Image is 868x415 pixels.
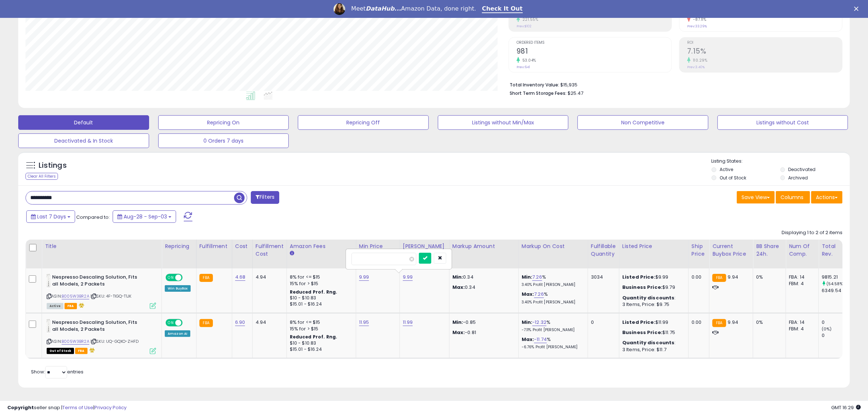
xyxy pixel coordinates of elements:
[256,243,284,258] div: Fulfillment Cost
[782,229,842,236] div: Displaying 1 to 2 of 2 items
[811,191,842,203] button: Actions
[622,284,662,291] b: Business Price:
[334,3,345,15] img: Profile image for Georgie
[290,295,350,301] div: $10 - $10.83
[113,210,176,223] button: Aug-28 - Sep-03
[290,289,338,295] b: Reduced Prof. Rng.
[199,274,213,282] small: FBA
[452,243,515,250] div: Markup Amount
[520,17,538,22] small: 221.55%
[482,5,523,13] a: Check It Out
[822,326,832,332] small: (0%)
[76,214,110,221] span: Compared to:
[822,287,851,294] div: 6349.54
[7,404,126,411] div: seller snap | |
[522,300,582,305] p: 3.40% Profit [PERSON_NAME]
[290,334,338,340] b: Reduced Prof. Rng.
[756,243,783,258] div: BB Share 24h.
[517,47,672,57] h2: 981
[47,274,50,288] img: 31nwTtz2IHL._SL40_.jpg
[822,319,851,326] div: 0
[692,319,704,326] div: 0.00
[52,274,141,289] b: Nespresso Descaling Solution, Fits all Models, 2 Packets
[290,274,350,280] div: 8% for <= $15
[510,82,559,88] b: Total Inventory Value:
[520,58,536,63] small: 53.04%
[452,284,513,291] p: 0.34
[182,320,193,326] span: OFF
[712,274,726,282] small: FBA
[290,250,294,257] small: Amazon Fees.
[290,280,350,287] div: 15% for > $15
[166,275,175,281] span: ON
[789,243,816,258] div: Num of Comp.
[452,284,465,291] strong: Max:
[756,274,780,280] div: 0%
[452,319,463,326] strong: Min:
[789,319,813,326] div: FBA: 14
[39,160,67,171] h5: Listings
[235,274,246,281] a: 4.68
[822,274,851,280] div: 9815.21
[510,80,837,89] li: $15,935
[532,274,542,281] a: 7.26
[622,243,685,250] div: Listed Price
[290,301,350,307] div: $15.01 - $16.24
[452,329,465,336] strong: Max:
[182,275,193,281] span: OFF
[522,319,582,333] div: %
[522,327,582,333] p: -7.11% Profit [PERSON_NAME]
[720,175,746,181] label: Out of Stock
[789,274,813,280] div: FBA: 14
[577,115,708,130] button: Non Competitive
[826,281,845,287] small: (54.58%)
[522,282,582,287] p: 3.40% Profit [PERSON_NAME]
[522,336,582,350] div: %
[438,115,569,130] button: Listings without Min/Max
[62,293,89,299] a: B005W3BR2A
[47,348,74,354] span: All listings that are currently out of stock and unavailable for purchase on Amazon
[235,243,249,250] div: Cost
[776,191,810,203] button: Columns
[75,348,87,354] span: FBA
[622,319,655,326] b: Listed Price:
[591,319,614,326] div: 0
[622,274,655,280] b: Listed Price:
[199,319,213,327] small: FBA
[622,319,683,326] div: $11.99
[359,243,397,250] div: Min Price
[690,17,707,22] small: -87.11%
[77,303,85,308] i: hazardous material
[165,243,193,250] div: Repricing
[692,274,704,280] div: 0.00
[158,133,289,148] button: 0 Orders 7 days
[687,65,705,69] small: Prev: 3.40%
[517,41,672,45] span: Ordered Items
[522,291,582,305] div: %
[47,319,50,334] img: 31nwTtz2IHL._SL40_.jpg
[62,404,93,411] a: Terms of Use
[158,115,289,130] button: Repricing On
[822,243,848,258] div: Total Rev.
[728,274,739,280] span: 9.94
[7,404,34,411] strong: Copyright
[124,213,167,220] span: Aug-28 - Sep-03
[717,115,848,130] button: Listings without Cost
[47,274,156,308] div: ASIN:
[728,319,739,326] span: 9.94
[290,319,350,326] div: 8% for <= $15
[712,158,850,165] p: Listing States:
[622,346,683,353] div: 3 Items, Price: $11.7
[65,303,77,309] span: FBA
[166,320,175,326] span: ON
[351,5,476,12] div: Meet Amazon Data, done right.
[256,274,281,280] div: 4.94
[522,345,582,350] p: -6.76% Profit [PERSON_NAME]
[522,243,585,250] div: Markup on Cost
[18,115,149,130] button: Default
[517,65,530,69] small: Prev: 641
[510,90,567,96] b: Short Term Storage Fees:
[712,243,750,258] div: Current Buybox Price
[452,329,513,336] p: -0.81
[165,330,190,337] div: Amazon AI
